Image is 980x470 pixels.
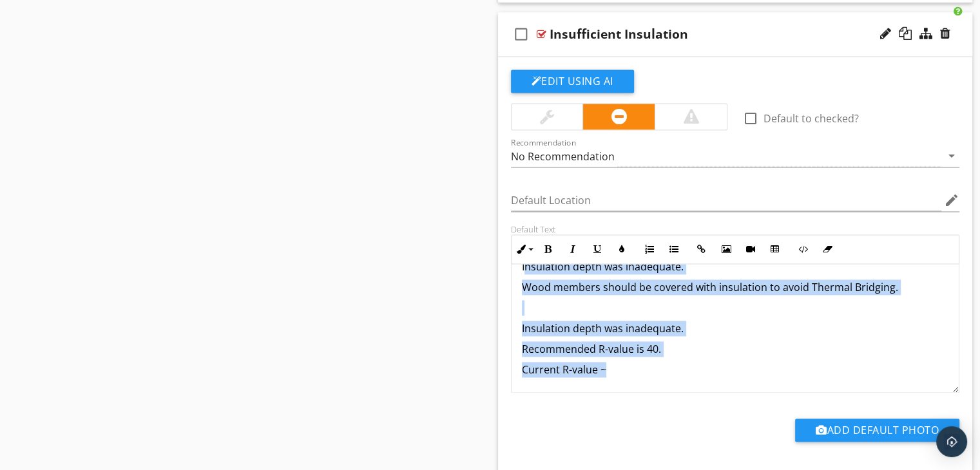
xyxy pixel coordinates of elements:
p: Wood members should be covered with insulation to avoid Thermal Bridging. [522,279,949,295]
label: Default to checked? [764,112,859,125]
i: check_box_outline_blank [511,19,532,50]
button: Clear Formatting [815,237,840,261]
button: Insert Link (Ctrl+K) [689,237,714,261]
button: Colors [610,237,634,261]
p: Current R-value ~ [522,362,949,377]
p: Recommended R-value is 40. [522,341,949,357]
div: Open Intercom Messenger [936,426,967,457]
div: No Recommendation [511,151,615,162]
button: Unordered List [662,237,686,261]
p: Insulation depth was inadequate. [522,259,949,274]
p: Insulation depth was inadequate. [522,321,949,336]
button: Inline Style [512,237,536,261]
button: Insert Image (Ctrl+P) [714,237,738,261]
div: Insufficient Insulation [550,26,688,42]
div: Default Text [511,224,960,234]
button: Insert Table [763,237,787,261]
button: Insert Video [738,237,763,261]
i: arrow_drop_down [944,148,959,164]
button: Underline (Ctrl+U) [585,237,610,261]
button: Italic (Ctrl+I) [561,237,585,261]
button: Code View [791,237,815,261]
button: Add Default Photo [795,418,959,442]
button: Ordered List [637,237,662,261]
input: Default Location [511,190,942,211]
i: edit [944,193,959,208]
button: Bold (Ctrl+B) [536,237,561,261]
button: Edit Using AI [511,70,634,93]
